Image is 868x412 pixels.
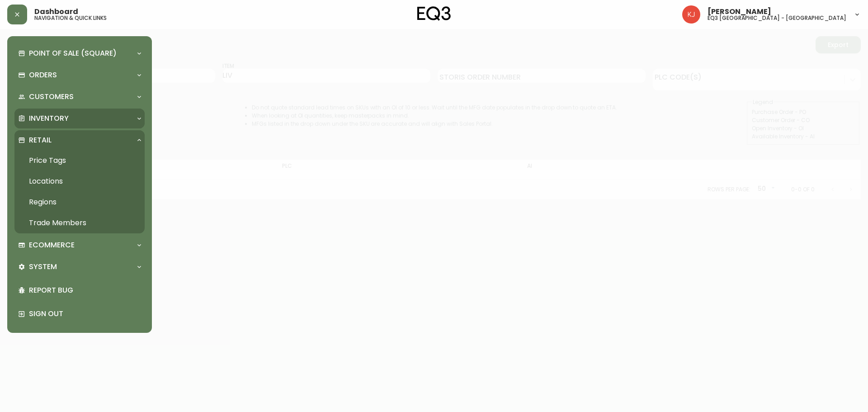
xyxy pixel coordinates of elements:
[14,130,145,150] div: Retail
[14,109,145,128] div: Inventory
[682,5,700,24] img: 24a625d34e264d2520941288c4a55f8e
[14,171,145,192] a: Locations
[14,65,145,85] div: Orders
[29,48,117,58] p: Point of Sale (Square)
[14,257,145,277] div: System
[29,309,141,319] p: Sign Out
[29,70,57,80] p: Orders
[14,43,145,63] div: Point of Sale (Square)
[708,15,846,21] h5: eq3 [GEOGRAPHIC_DATA] - [GEOGRAPHIC_DATA]
[14,192,145,213] a: Regions
[14,279,145,302] div: Report Bug
[14,87,145,107] div: Customers
[417,6,451,21] img: logo
[29,285,141,295] p: Report Bug
[29,114,69,123] p: Inventory
[29,92,74,102] p: Customers
[14,235,145,255] div: Ecommerce
[34,15,107,21] h5: navigation & quick links
[29,135,52,145] p: Retail
[34,8,78,15] span: Dashboard
[29,262,57,272] p: System
[708,8,771,15] span: [PERSON_NAME]
[14,213,145,233] a: Trade Members
[14,302,145,326] div: Sign Out
[29,240,75,250] p: Ecommerce
[14,150,145,171] a: Price Tags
